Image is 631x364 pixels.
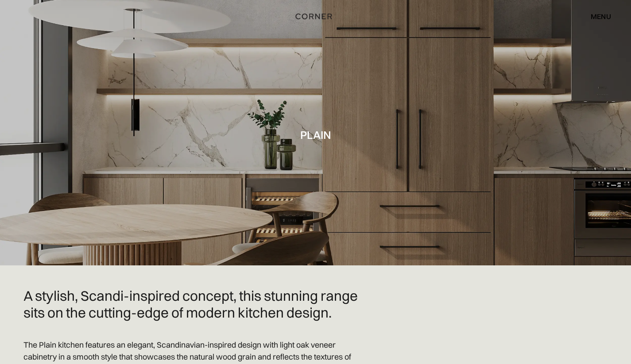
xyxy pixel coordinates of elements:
[582,9,611,24] div: menu
[591,13,611,20] div: menu
[23,287,360,321] h2: A stylish, Scandi-inspired concept, this stunning range sits on the cutting-edge of modern kitche...
[300,129,331,141] h1: Plain
[288,11,343,22] a: home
